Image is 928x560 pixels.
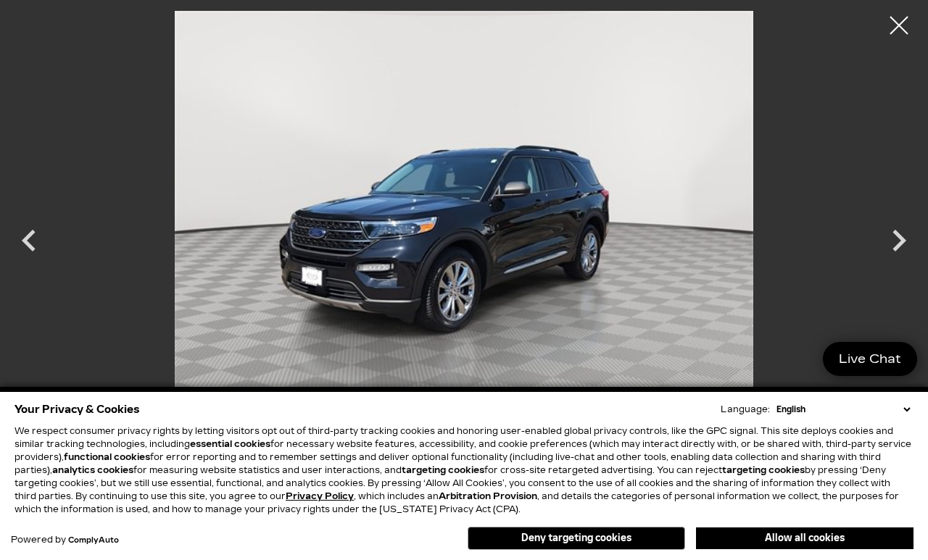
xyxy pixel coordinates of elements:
strong: functional cookies [64,452,150,462]
button: Deny targeting cookies [468,527,685,550]
strong: analytics cookies [52,465,133,475]
span: Your Privacy & Cookies [14,399,140,419]
div: Language: [721,405,770,414]
a: ComplyAuto [68,536,119,545]
div: Previous [7,212,51,277]
p: We respect consumer privacy rights by letting visitors opt out of third-party tracking cookies an... [14,425,913,516]
a: Live Chat [823,342,917,376]
img: Used 2021 Ford XLT image 4 [72,11,855,444]
select: Language Select [773,403,913,416]
button: Allow all cookies [696,527,913,549]
strong: targeting cookies [402,465,484,475]
strong: essential cookies [190,439,270,449]
div: Next [877,212,921,277]
strong: targeting cookies [722,465,805,475]
span: Live Chat [832,351,908,367]
strong: Arbitration Provision [439,491,537,501]
u: Privacy Policy [286,491,354,501]
div: Powered by [11,535,119,545]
